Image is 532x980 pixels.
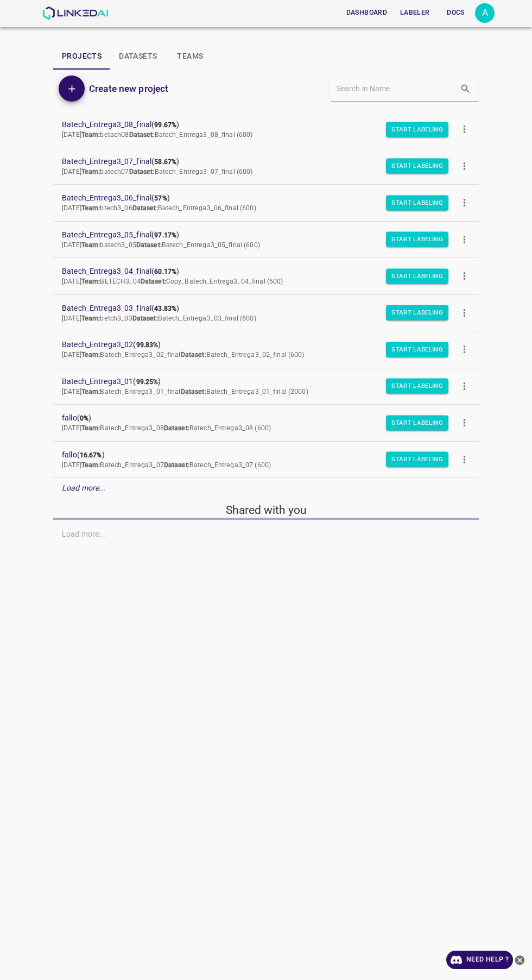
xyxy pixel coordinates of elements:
button: Start Labeling [386,268,448,284]
button: Teams [166,43,214,70]
span: Batech_Entrega3_02 ( ) [62,339,453,350]
b: 58.67% [154,158,176,166]
span: [DATE] Batech_Entrega3_02_final Batech_Entrega3_02_final (600) [62,351,305,359]
span: [DATE] BETECH3_04 Copy_Batech_Entrega3_04_final (600) [62,278,283,285]
button: search [454,78,477,100]
b: 43.83% [154,305,176,312]
button: close-help [513,951,527,969]
span: Batech_Entrega3_05_final ( ) [62,229,453,241]
b: Team: [81,168,100,175]
button: more [452,447,477,472]
button: Datasets [110,43,166,70]
button: Start Labeling [386,379,448,394]
b: 0% [80,414,88,422]
button: more [452,411,477,435]
button: more [452,264,477,288]
a: Batech_Entrega3_08_final(99.67%)[DATE]Team:betach08Dataset:Batech_Entrega3_08_final (600) [53,111,479,148]
a: Batech_Entrega3_07_final(58.67%)[DATE]Team:batech07Dataset:Batech_Entrega3_07_final (600) [53,148,479,185]
a: Labeler [394,2,436,24]
span: [DATE] betch3_03 Batech_Entrega3_03_final (600) [62,315,256,322]
em: Load more... [62,483,106,492]
span: [DATE] Batech_Entrega3_07 Batech_Entrega3_07 (600) [62,461,271,469]
b: 16.67% [80,451,102,459]
b: 97.17% [154,231,176,239]
b: Dataset: [136,241,162,249]
b: 57% [154,194,167,202]
img: LinkedAI [42,7,108,20]
b: Team: [81,241,100,249]
b: Dataset: [181,351,206,359]
button: Dashboard [342,4,391,22]
button: Start Labeling [386,232,448,247]
a: fallo(0%)[DATE]Team:Batech_Entrega3_08Dataset:Batech_Entrega3_08 (600) [53,405,479,441]
span: Batech_Entrega3_08_final ( ) [62,119,453,130]
button: more [452,154,477,178]
b: Team: [81,131,100,139]
span: [DATE] batech07 Batech_Entrega3_07_final (600) [62,168,253,175]
span: [DATE] btech3_06 Batech_Entrega3_06_final (600) [62,204,256,212]
a: Batech_Entrega3_06_final(57%)[DATE]Team:btech3_06Dataset:Batech_Entrega3_06_final (600) [53,185,479,221]
b: Team: [81,315,100,322]
b: 99.67% [154,121,176,129]
button: more [452,337,477,362]
b: Dataset: [129,131,155,139]
button: Docs [438,4,473,22]
input: Search in Name [337,81,449,97]
button: Add [59,76,85,102]
b: 99.25% [136,378,159,386]
a: Batech_Entrega3_05_final(97.17%)[DATE]Team:batech3_05Dataset:Batech_Entrega3_05_final (600) [53,222,479,258]
button: Labeler [396,4,434,22]
b: Team: [81,278,100,285]
span: fallo ( ) [62,449,453,461]
h5: Shared with you [53,502,479,518]
b: 60.17% [154,268,176,275]
a: Dashboard [340,2,394,24]
a: fallo(16.67%)[DATE]Team:Batech_Entrega3_07Dataset:Batech_Entrega3_07 (600) [53,442,479,478]
b: Dataset: [164,424,189,432]
button: Projects [53,43,110,70]
span: [DATE] Batech_Entrega3_01_final Batech_Entrega3_01_final (2000) [62,388,308,395]
button: Start Labeling [386,305,448,321]
button: Start Labeling [386,452,448,467]
span: [DATE] Batech_Entrega3_08 Batech_Entrega3_08 (600) [62,424,271,432]
span: Batech_Entrega3_01 ( ) [62,376,453,387]
b: Team: [81,461,100,469]
div: Load more... [53,478,479,498]
a: Batech_Entrega3_03_final(43.83%)[DATE]Team:betch3_03Dataset:Batech_Entrega3_03_final (600) [53,295,479,331]
b: Dataset: [141,278,166,285]
b: Team: [81,388,100,395]
a: Create new project [85,81,168,96]
button: Open settings [475,3,495,23]
span: Batech_Entrega3_06_final ( ) [62,192,453,204]
b: Team: [81,351,100,359]
a: Docs [436,2,475,24]
a: Batech_Entrega3_02(99.83%)[DATE]Team:Batech_Entrega3_02_finalDataset:Batech_Entrega3_02_final (600) [53,331,479,368]
h6: Create new project [89,81,168,96]
button: more [452,374,477,398]
b: 99.83% [136,341,159,349]
span: Batech_Entrega3_03_final ( ) [62,303,453,314]
button: more [452,117,477,142]
b: Team: [81,204,100,212]
span: [DATE] batech3_05 Batech_Entrega3_05_final (600) [62,241,260,249]
button: more [452,300,477,325]
span: Batech_Entrega3_04_final ( ) [62,266,453,277]
a: Need Help ? [446,951,513,969]
span: [DATE] betach08 Batech_Entrega3_08_final (600) [62,131,253,139]
b: Dataset: [181,388,206,395]
button: Start Labeling [386,159,448,174]
b: Dataset: [129,168,155,175]
a: Batech_Entrega3_01(99.25%)[DATE]Team:Batech_Entrega3_01_finalDataset:Batech_Entrega3_01_final (2000) [53,368,479,405]
b: Dataset: [164,461,189,469]
b: Dataset: [132,204,158,212]
b: Dataset: [132,315,158,322]
span: fallo ( ) [62,412,453,424]
button: Start Labeling [386,342,448,357]
div: A [475,3,495,23]
a: Batech_Entrega3_04_final(60.17%)[DATE]Team:BETECH3_04Dataset:Copy_Batech_Entrega3_04_final (600) [53,258,479,294]
button: more [452,191,477,215]
b: Team: [81,424,100,432]
button: Start Labeling [386,415,448,430]
button: Start Labeling [386,122,448,137]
